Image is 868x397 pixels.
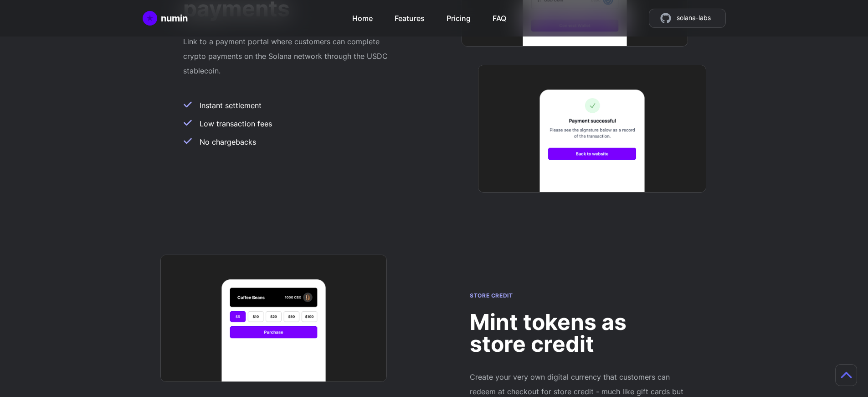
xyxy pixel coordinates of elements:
[470,311,685,355] h2: Mint tokens as store credit
[183,34,398,78] p: Link to a payment portal where customers can complete crypto payments on the Solana network throu...
[447,9,471,24] a: Pricing
[352,9,373,24] a: Home
[478,65,706,193] img: Feature image 6
[200,118,272,129] span: Low transaction fees
[160,255,387,382] img: Feature image 5
[649,9,726,28] a: source code
[493,9,506,24] a: FAQ
[470,292,513,299] span: Store credit
[677,13,711,24] span: solana-labs
[200,136,256,147] span: No chargebacks
[395,9,425,24] a: Features
[835,364,857,386] button: Scroll to top
[200,100,262,111] span: Instant settlement
[143,11,188,26] a: Home
[161,12,188,25] div: numin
